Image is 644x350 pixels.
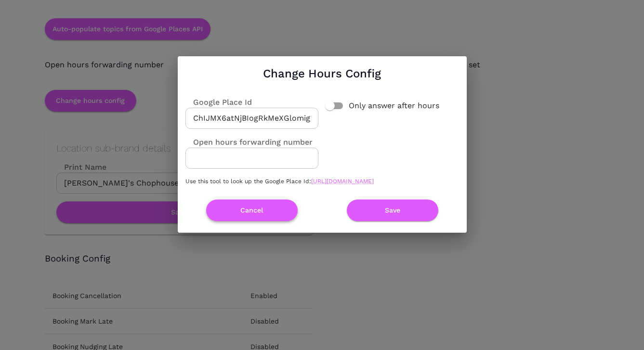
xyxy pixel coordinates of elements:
[185,176,459,186] p: Use this tool to look up the Google Place Id:
[185,137,313,148] label: Open hours forwarding number
[206,200,298,221] button: Cancel
[185,97,252,108] label: Google Place Id
[263,64,381,83] h1: Change Hours Config
[311,178,374,185] a: [URL][DOMAIN_NAME]
[347,200,438,221] button: Save
[349,100,439,112] span: Only answer after hours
